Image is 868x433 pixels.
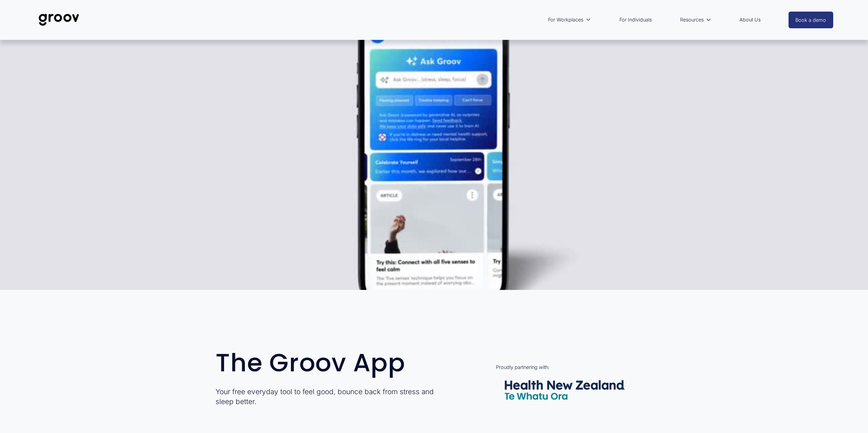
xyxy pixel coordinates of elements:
[736,12,764,28] a: About Us
[616,12,655,28] a: For Individuals
[789,12,834,28] a: Book a demo
[216,350,452,376] h1: The Groov App
[677,12,715,28] a: folder dropdown
[545,12,594,28] a: folder dropdown
[548,15,583,24] span: For Workplaces
[216,387,452,406] p: Your free everyday tool to feel good, bounce back from stress and sleep better.
[680,15,704,24] span: Resources
[35,9,83,31] img: Groov | Unlock Human Potential at Work and in Life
